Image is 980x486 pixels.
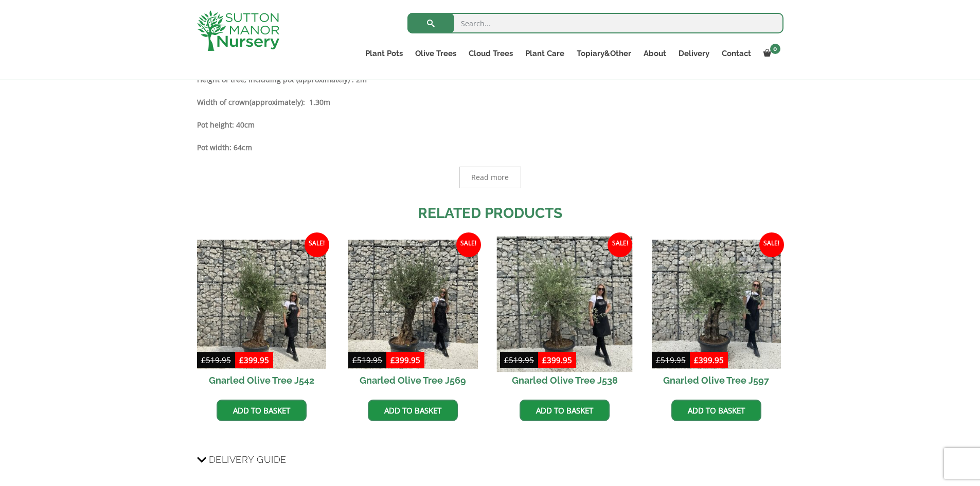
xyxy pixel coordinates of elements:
[542,355,547,365] span: £
[759,232,784,257] span: Sale!
[694,355,699,365] span: £
[770,44,780,54] span: 0
[456,232,481,257] span: Sale!
[497,236,633,372] img: Gnarled Olive Tree J538
[305,232,329,257] span: Sale!
[571,46,637,61] a: Topiary&Other
[348,240,477,392] a: Sale! Gnarled Olive Tree J569
[352,355,382,365] bdi: 519.95
[520,400,610,421] a: Add to basket: “Gnarled Olive Tree J538”
[504,355,509,365] span: £
[197,97,330,107] strong: Width of crown : 1.30m
[197,369,326,392] h2: Gnarled Olive Tree J542
[390,355,395,365] span: £
[217,400,307,421] a: Add to basket: “Gnarled Olive Tree J542”
[201,355,231,365] bdi: 519.95
[694,355,724,365] bdi: 399.95
[656,355,661,365] span: £
[348,240,477,369] img: Gnarled Olive Tree J569
[409,46,462,61] a: Olive Trees
[197,240,326,369] img: Gnarled Olive Tree J542
[197,142,252,152] strong: Pot width: 64cm
[504,355,534,365] bdi: 519.95
[542,355,572,365] bdi: 399.95
[250,97,303,107] b: (approximately)
[368,400,458,421] a: Add to basket: “Gnarled Olive Tree J569”
[352,355,357,365] span: £
[197,10,279,51] img: logo
[637,46,672,61] a: About
[608,232,632,257] span: Sale!
[471,174,509,181] span: Read more
[359,46,409,61] a: Plant Pots
[671,400,761,421] a: Add to basket: “Gnarled Olive Tree J597”
[197,120,255,130] strong: Pot height: 40cm
[652,240,781,369] img: Gnarled Olive Tree J597
[656,355,686,365] bdi: 519.95
[209,450,287,469] span: Delivery Guide
[239,355,244,365] span: £
[348,369,477,392] h2: Gnarled Olive Tree J569
[672,46,716,61] a: Delivery
[652,240,781,392] a: Sale! Gnarled Olive Tree J597
[500,369,629,392] h2: Gnarled Olive Tree J538
[239,355,269,365] bdi: 399.95
[201,355,206,365] span: £
[716,46,757,61] a: Contact
[500,240,629,392] a: Sale! Gnarled Olive Tree J538
[652,369,781,392] h2: Gnarled Olive Tree J597
[197,75,367,84] b: Height of tree, including pot (approximately) : 2m
[519,46,571,61] a: Plant Care
[197,203,783,224] h2: Related products
[197,240,326,392] a: Sale! Gnarled Olive Tree J542
[757,46,783,61] a: 0
[390,355,420,365] bdi: 399.95
[462,46,519,61] a: Cloud Trees
[407,13,783,33] input: Search...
